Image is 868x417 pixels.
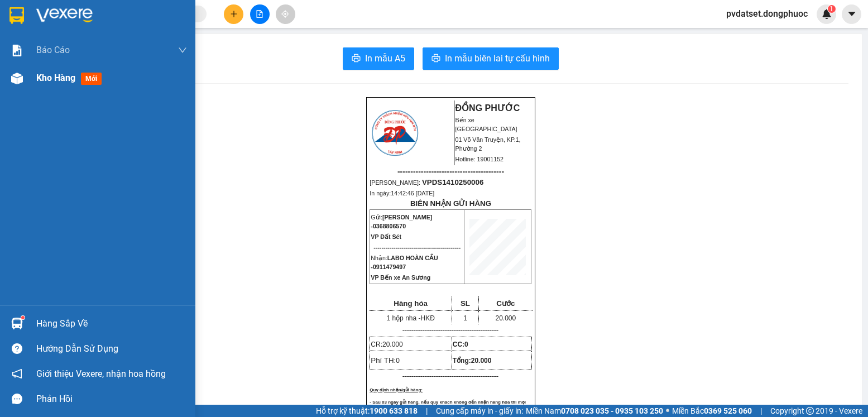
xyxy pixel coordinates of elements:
[373,223,406,229] span: 0368806570
[370,406,418,415] strong: 1900 633 818
[230,10,238,18] span: plus
[455,117,517,132] span: Bến xe [GEOGRAPHIC_DATA]
[316,405,418,417] span: Hỗ trợ kỹ thuật:
[717,7,817,21] span: pvdatset.dongphuoc
[224,4,243,24] button: plus
[453,341,468,348] strong: CC:
[391,190,434,196] span: 14:42:46 [DATE]
[423,47,559,70] button: printerIn mẫu biên lai tự cấu hình
[11,73,23,84] img: warehouse-icon
[81,73,102,85] span: mới
[36,341,187,357] div: Hướng dẫn sử dụng
[847,9,857,19] span: caret-down
[370,372,531,381] p: -------------------------------------------
[11,45,23,56] img: solution-icon
[455,156,504,162] span: Hotline: 19001152
[371,341,402,348] span: CR:
[371,233,401,240] span: VP Đất Sét
[3,72,117,79] span: [PERSON_NAME]:
[56,71,117,79] span: VPDS1410250006
[496,299,515,308] span: Cước
[25,81,68,88] span: 14:42:46 [DATE]
[371,356,400,365] span: Phí TH:
[426,405,428,417] span: |
[3,81,68,88] span: In ngày:
[370,326,531,335] p: -------------------------------------------
[21,316,25,319] sup: 1
[365,51,405,65] span: In mẫu A5
[445,51,550,65] span: In mẫu biên lai tự cấu hình
[373,244,461,251] span: --------------------------------------------
[88,50,137,56] span: Hotline: 19001152
[396,357,400,365] span: 0
[30,60,137,69] span: -----------------------------------------
[666,409,669,413] span: ⚪️
[496,314,516,322] span: 20.000
[436,405,523,417] span: Cung cấp máy in - giấy in:
[371,214,432,229] span: [PERSON_NAME] -
[526,405,663,417] span: Miền Nam
[9,7,24,24] img: logo-vxr
[88,6,153,16] strong: ĐỒNG PHƯỚC
[370,108,420,157] img: logo
[36,43,70,57] span: Báo cáo
[806,407,814,415] span: copyright
[88,18,150,32] span: Bến xe [GEOGRAPHIC_DATA]
[471,357,492,365] span: 20.000
[561,406,663,415] strong: 0708 023 035 - 0935 103 250
[371,214,432,229] span: Gửi:
[11,318,23,329] img: warehouse-icon
[672,405,752,417] span: Miền Bắc
[36,315,187,332] div: Hàng sắp về
[12,368,22,379] span: notification
[464,341,468,348] span: 0
[455,103,520,113] strong: ĐỒNG PHƯỚC
[178,46,187,55] span: down
[36,367,166,381] span: Giới thiệu Vexere, nhận hoa hồng
[455,136,521,152] span: 01 Võ Văn Truyện, KP.1, Phường 2
[256,10,263,18] span: file-add
[422,178,483,186] span: VPDS1410250006
[371,255,438,270] span: Nhận:
[370,179,483,186] span: [PERSON_NAME]:
[453,357,492,365] span: Tổng:
[461,299,470,308] span: SL
[410,199,491,208] strong: BIÊN NHẬN GỬI HÀNG
[373,263,406,270] span: 0911479497
[370,190,434,196] span: In ngày:
[463,314,467,322] span: 1
[88,33,154,47] span: 01 Võ Văn Truyện, KP.1, Phường 2
[371,274,430,281] span: VP Bến xe An Sương
[760,405,762,417] span: |
[36,391,187,408] div: Phản hồi
[276,4,295,24] button: aim
[382,341,403,348] span: 20.000
[386,314,434,322] span: 1 hộp nha -
[394,299,428,308] span: Hàng hóa
[12,343,22,354] span: question-circle
[36,73,75,83] span: Kho hàng
[822,9,832,19] img: icon-new-feature
[4,7,54,56] img: logo
[12,394,22,404] span: message
[828,5,836,13] sup: 1
[281,10,289,18] span: aim
[250,4,270,24] button: file-add
[370,400,526,417] span: - Sau 03 ngày gửi hàng, nếu quý khách không đến nhận hàng hóa thì mọi khiếu nại công ty sẽ không ...
[704,406,752,415] strong: 0369 525 060
[370,387,423,392] span: Quy định nhận/gửi hàng:
[829,5,833,13] span: 1
[352,54,361,64] span: printer
[397,167,504,176] span: -----------------------------------------
[371,255,438,270] span: LABO HOÀN CẦU -
[431,54,440,64] span: printer
[343,47,414,70] button: printerIn mẫu A5
[842,4,861,24] button: caret-down
[420,314,434,322] span: HKĐ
